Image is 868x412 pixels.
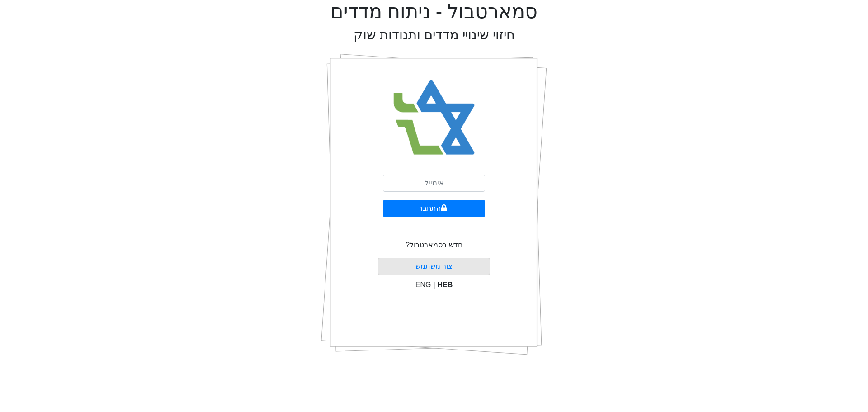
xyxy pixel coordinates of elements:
[385,68,483,167] img: Smart Bull
[383,200,485,217] button: התחבר
[354,27,515,43] h2: חיזוי שינויי מדדים ותנודות שוק
[415,262,453,270] a: צור משתמש
[415,281,431,289] span: ENG
[383,175,485,192] input: אימייל
[378,258,491,275] button: צור משתמש
[438,281,453,289] span: HEB
[406,240,462,251] p: חדש בסמארטבול?
[433,281,435,289] span: |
